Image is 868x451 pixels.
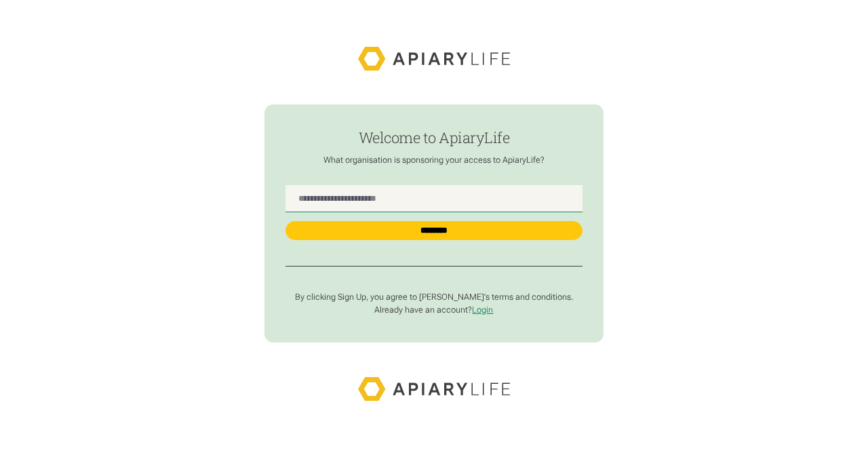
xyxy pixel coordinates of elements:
h1: Welcome to ApiaryLife [285,130,582,146]
form: find-employer [264,104,604,342]
p: What organisation is sponsoring your access to ApiaryLife? [285,155,582,165]
p: Already have an account? [285,305,582,315]
a: Login [472,305,493,315]
p: By clicking Sign Up, you agree to [PERSON_NAME]’s terms and conditions. [285,292,582,302]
